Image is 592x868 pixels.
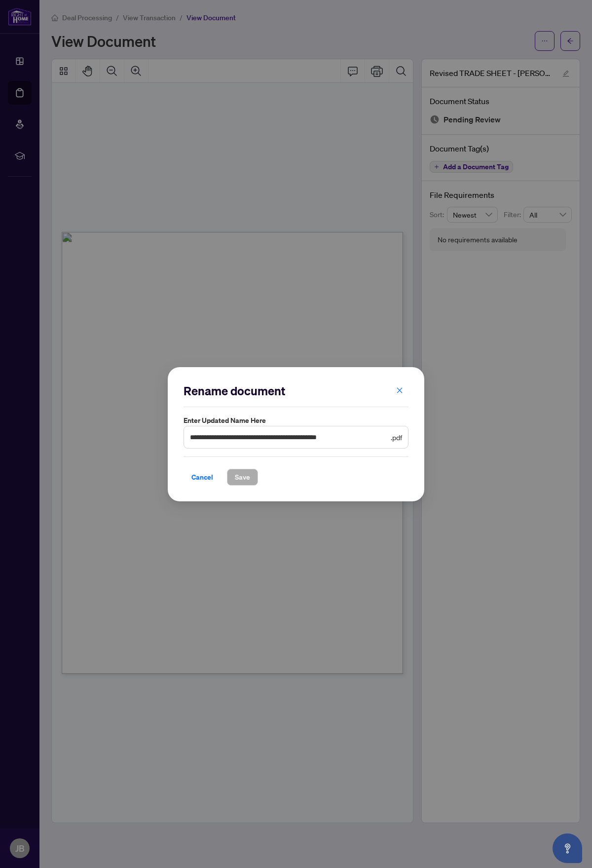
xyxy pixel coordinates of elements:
span: close [396,386,403,393]
button: Open asap [553,833,582,863]
h2: Rename document [184,383,408,399]
span: .pdf [391,431,402,442]
label: Enter updated name here [184,415,408,426]
span: Cancel [191,469,213,485]
button: Cancel [184,468,221,485]
button: Save [227,468,258,485]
